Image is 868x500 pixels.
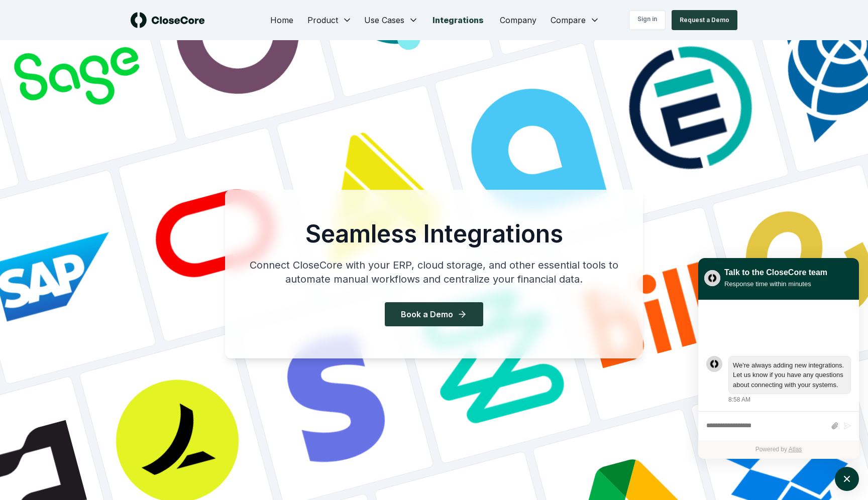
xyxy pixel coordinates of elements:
a: Integrations [424,10,492,30]
div: Talk to the CloseCore team [724,267,827,279]
button: atlas-launcher [835,467,859,491]
button: Use Cases [358,10,424,30]
div: atlas-message-bubble [728,356,851,395]
div: atlas-message-text [733,360,846,390]
div: Response time within minutes [724,279,827,289]
div: Powered by [698,440,859,459]
button: Compare [545,10,606,30]
a: Home [262,10,301,30]
div: 8:58 AM [728,395,750,404]
a: Sign in [629,10,666,30]
div: atlas-composer [706,417,851,435]
a: Atlas [789,446,802,453]
div: atlas-message-author-avatar [706,356,722,372]
div: atlas-window [698,258,859,459]
a: Company [492,10,545,30]
span: Product [307,14,338,26]
img: logo [131,12,205,28]
h1: Seamless Integrations [241,222,627,246]
button: Request a Demo [672,10,737,30]
p: Connect CloseCore with your ERP, cloud storage, and other essential tools to automate manual work... [241,258,627,286]
div: atlas-message [706,356,851,405]
button: Product [301,10,358,30]
div: atlas-ticket [698,300,859,459]
span: Use Cases [364,14,404,26]
img: yblje5SQxOoZuw2TcITt_icon.png [704,270,720,286]
button: Attach files by clicking or dropping files here [831,422,838,430]
button: Book a Demo [385,302,483,326]
div: Wednesday, August 20, 8:58 AM [728,356,851,405]
span: Compare [551,14,586,26]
